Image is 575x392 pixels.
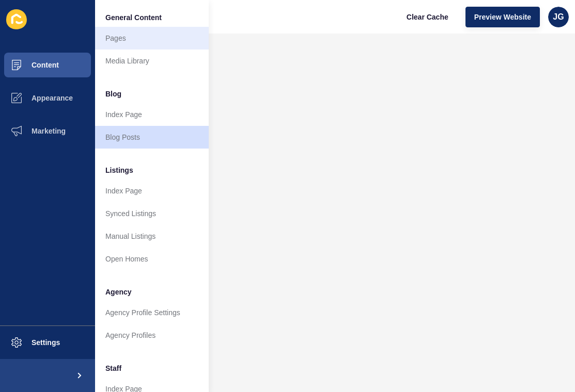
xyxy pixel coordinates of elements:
a: Pages [95,27,209,50]
span: Preview Website [474,12,531,22]
button: Clear Cache [398,7,457,27]
a: Agency Profiles [95,324,209,347]
a: Index Page [95,103,209,126]
span: JG [553,12,564,22]
a: Open Homes [95,248,209,270]
span: Agency [105,287,132,297]
button: Preview Website [465,7,540,27]
a: Manual Listings [95,225,209,248]
a: Agency Profile Settings [95,301,209,324]
a: Blog Posts [95,126,209,149]
a: Synced Listings [95,202,209,225]
span: Clear Cache [407,12,448,22]
span: Blog [105,89,121,99]
span: Staff [105,363,121,373]
a: Index Page [95,179,209,202]
span: Listings [105,165,133,175]
span: General Content [105,12,162,23]
a: Media Library [95,50,209,72]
